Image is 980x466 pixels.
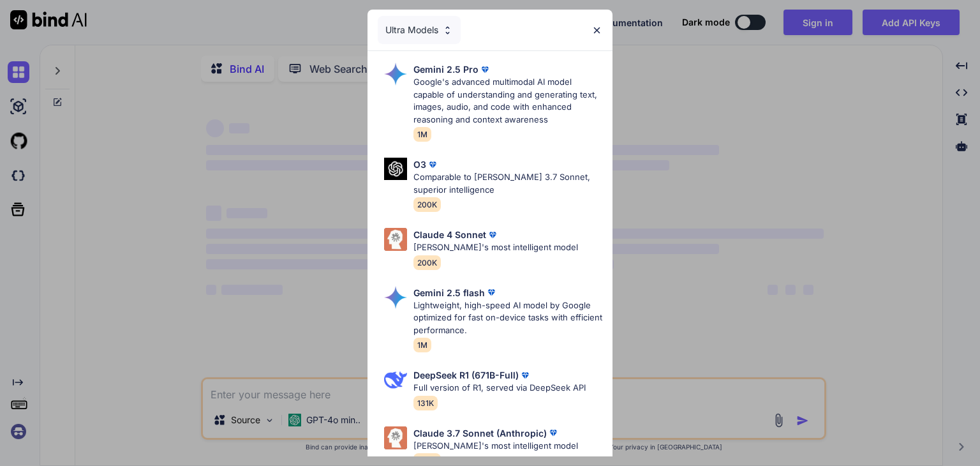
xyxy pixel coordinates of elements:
[413,368,519,382] p: DeepSeek R1 (671B-Full)
[413,426,547,440] p: Claude 3.7 Sonnet (Anthropic)
[442,25,453,36] img: Pick Models
[413,382,586,395] p: Full version of R1, served via DeepSeek API
[384,158,407,180] img: Pick Models
[413,255,441,270] span: 200K
[413,197,441,212] span: 200K
[413,338,431,352] span: 1M
[547,426,560,439] img: premium
[413,440,578,453] p: [PERSON_NAME]'s most intelligent model
[384,286,407,309] img: Pick Models
[413,171,602,196] p: Comparable to [PERSON_NAME] 3.7 Sonnet, superior intelligence
[413,63,479,76] p: Gemini 2.5 Pro
[384,228,407,251] img: Pick Models
[413,228,486,241] p: Claude 4 Sonnet
[479,63,491,76] img: premium
[413,158,426,171] p: O3
[384,368,407,391] img: Pick Models
[413,241,578,254] p: [PERSON_NAME]'s most intelligent model
[486,229,499,241] img: premium
[413,396,438,410] span: 131K
[519,369,531,382] img: premium
[413,127,431,142] span: 1M
[413,76,602,126] p: Google's advanced multimodal AI model capable of understanding and generating text, images, audio...
[384,63,407,86] img: Pick Models
[378,16,461,44] div: Ultra Models
[485,286,498,299] img: premium
[413,299,602,337] p: Lightweight, high-speed AI model by Google optimized for fast on-device tasks with efficient perf...
[591,25,602,36] img: close
[413,286,485,299] p: Gemini 2.5 flash
[426,158,439,171] img: premium
[384,426,407,449] img: Pick Models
